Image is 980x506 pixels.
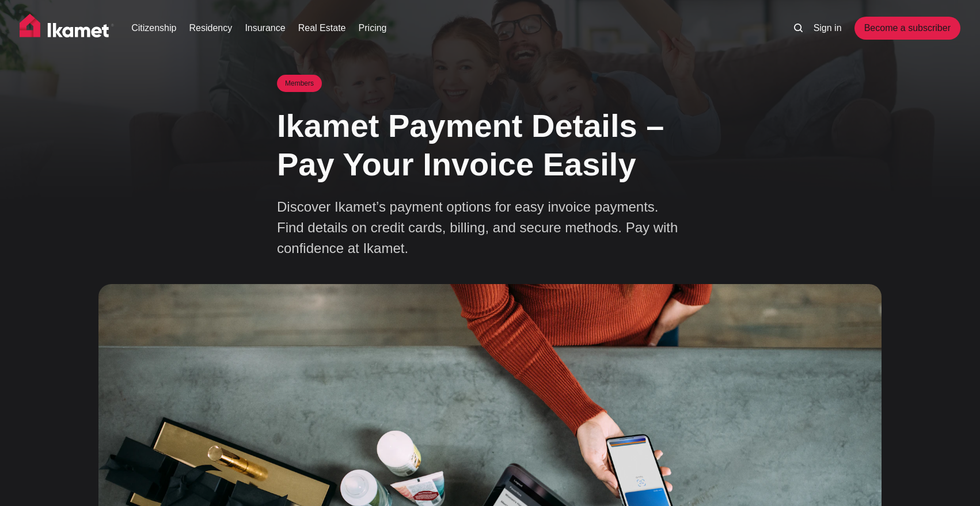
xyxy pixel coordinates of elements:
[277,75,322,92] small: Members
[854,17,960,40] a: Become a subscriber
[131,21,176,35] a: Citizenship
[20,14,114,43] img: Ikamet home
[245,21,285,35] a: Insurance
[814,21,842,35] a: Sign in
[298,21,346,35] a: Real Estate
[359,21,387,35] a: Pricing
[277,106,703,183] h1: Ikamet Payment Details – Pay Your Invoice Easily
[277,197,680,259] p: Discover Ikamet’s payment options for easy invoice payments. Find details on credit cards, billin...
[189,21,233,35] a: Residency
